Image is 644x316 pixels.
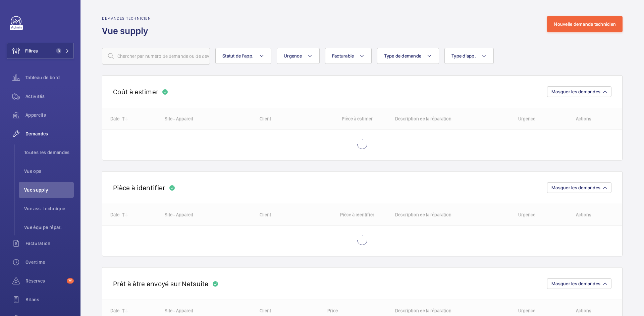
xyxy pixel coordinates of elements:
span: Vue supply [24,187,74,193]
span: Demandes [25,130,74,137]
button: Facturable [325,48,372,64]
span: Masquer les demandes [551,89,600,94]
button: Urgence [277,48,320,64]
span: Vue ass. technique [24,205,74,212]
span: Type de demande [384,53,421,59]
h2: Demandes technicien [102,16,152,21]
span: 3 [56,48,61,54]
button: Filtres3 [7,43,74,59]
span: Facturable [332,53,354,59]
button: Masquer les demandes [547,86,611,97]
span: Masquer les demandes [551,185,600,190]
span: Bilans [25,296,74,303]
button: Type d'app. [444,48,494,64]
h2: Pièce à identifier [113,184,165,192]
span: Réserves [25,278,64,284]
span: Statut de l'app. [222,53,254,59]
h2: Prêt à être envoyé sur Netsuite [113,280,209,288]
span: 75 [67,278,74,284]
span: Vue ops [24,168,74,175]
button: Nouvelle demande technicien [547,16,623,32]
button: Masquer les demandes [547,278,611,289]
button: Type de demande [377,48,439,64]
h1: Vue supply [102,25,152,37]
span: Urgence [284,53,302,59]
span: Activités [25,93,74,100]
span: Overtime [25,259,74,266]
h2: Coût à estimer [113,88,158,96]
span: Tableau de bord [25,74,74,81]
span: Filtres [25,47,38,54]
span: Vue équipe répar. [24,224,74,231]
span: Type d'app. [451,53,476,59]
button: Masquer les demandes [547,182,611,193]
span: Facturation [25,240,74,247]
span: Toutes les demandes [24,149,74,156]
button: Statut de l'app. [215,48,271,64]
span: Masquer les demandes [551,281,600,286]
input: Chercher par numéro de demande ou de devis [102,48,210,65]
span: Appareils [25,112,74,118]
